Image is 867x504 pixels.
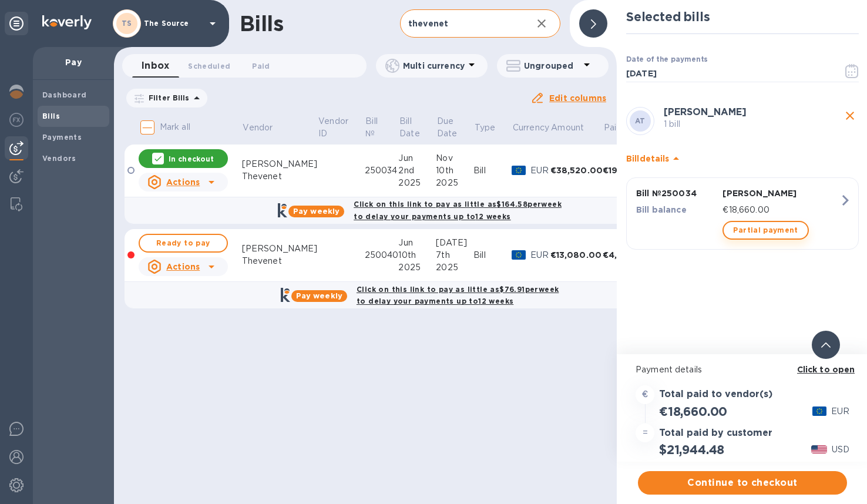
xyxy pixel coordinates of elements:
[626,154,669,163] b: Bill details
[626,56,707,63] label: Date of the payments
[436,261,473,274] div: 2025
[626,177,859,250] button: Bill №250034[PERSON_NAME]Bill balance€18,660.00Partial payment
[242,170,318,183] div: Thevenet
[403,60,465,72] p: Multi currency
[635,116,646,125] b: AT
[144,19,203,28] p: The Source
[42,112,60,120] b: Bills
[473,249,512,261] div: Bill
[240,11,283,36] h1: Bills
[603,164,654,176] div: €19,860.00
[626,9,859,24] h2: Selected bills
[636,187,718,199] p: Bill № 250034
[475,122,496,134] p: Type
[296,291,342,300] b: Pay weekly
[626,140,859,177] div: Billdetails
[659,389,772,400] h3: Total paid to vendor(s)
[604,122,637,134] span: Paid
[42,133,82,142] b: Payments
[166,177,200,187] u: Actions
[841,107,859,125] button: close
[242,158,318,170] div: [PERSON_NAME]
[636,204,718,216] p: Bill balance
[831,405,849,418] p: EUR
[365,115,382,140] p: Bill №
[549,93,606,103] u: Edit columns
[142,58,169,74] span: Inbox
[242,255,318,267] div: Thevenet
[530,249,550,261] p: EUR
[664,118,841,130] p: 1 bill
[166,262,200,271] u: Actions
[5,12,28,35] div: Unpin categories
[604,122,622,134] p: Paid
[636,364,849,376] p: Payment details
[42,90,87,99] b: Dashboard
[243,122,288,134] span: Vendor
[550,249,603,261] div: €13,080.00
[144,93,190,103] p: Filter Bills
[293,207,340,216] b: Pay weekly
[550,164,603,176] div: €38,520.00
[252,60,270,72] span: Paid
[139,234,228,253] button: Ready to pay
[664,106,747,117] b: [PERSON_NAME]
[42,154,76,163] b: Vendors
[318,115,348,140] p: Vendor ID
[733,223,798,237] span: Partial payment
[647,476,838,490] span: Continue to checkout
[243,122,273,134] p: Vendor
[398,249,436,261] div: 10th
[242,243,318,255] div: [PERSON_NAME]
[722,187,839,199] p: [PERSON_NAME]
[530,164,550,177] p: EUR
[638,471,847,495] button: Continue to checkout
[436,249,473,261] div: 7th
[642,389,648,399] strong: €
[524,60,580,72] p: Ungrouped
[365,249,399,261] div: 250040
[188,60,230,72] span: Scheduled
[437,115,458,140] p: Due Date
[42,56,105,68] p: Pay
[398,177,436,189] div: 2025
[722,204,839,216] p: €18,660.00
[436,177,473,189] div: 2025
[160,121,190,133] p: Mark all
[659,404,727,419] h2: €18,660.00
[365,164,399,177] div: 250034
[399,115,420,140] p: Bill Date
[399,115,435,140] span: Bill Date
[832,443,849,456] p: USD
[797,365,855,374] b: Click to open
[354,200,562,221] b: Click on this link to pay as little as $164.58 per week to delay your payments up to 12 weeks
[436,164,473,177] div: 10th
[398,164,436,177] div: 2nd
[436,237,473,249] div: [DATE]
[149,236,217,250] span: Ready to pay
[659,428,772,439] h3: Total paid by customer
[513,122,549,134] p: Currency
[357,285,559,306] b: Click on this link to pay as little as $76.91 per week to delay your payments up to 12 weeks
[318,115,364,140] span: Vendor ID
[603,249,654,261] div: €4,360.00
[365,115,397,140] span: Bill №
[437,115,473,140] span: Due Date
[473,164,512,177] div: Bill
[9,113,23,127] img: Foreign exchange
[551,122,584,134] p: Amount
[42,15,92,29] img: Logo
[811,445,827,453] img: USD
[122,19,132,28] b: TS
[169,154,214,164] p: In checkout
[636,424,654,442] div: =
[551,122,599,134] span: Amount
[398,237,436,249] div: Jun
[398,261,436,274] div: 2025
[659,442,724,457] h2: $21,944.48
[436,152,473,164] div: Nov
[722,221,808,240] button: Partial payment
[398,152,436,164] div: Jun
[475,122,511,134] span: Type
